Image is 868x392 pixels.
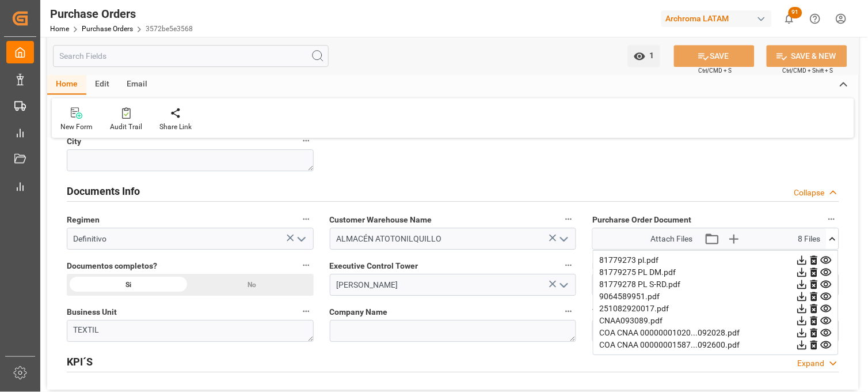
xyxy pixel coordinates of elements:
span: Attach Files [651,233,693,245]
span: 8 Files [798,233,820,245]
span: Customer Warehouse Name [330,214,432,226]
div: Edit [86,75,118,95]
div: CNAA093089.pdf [599,315,832,327]
button: SAVE [674,45,755,67]
input: enter warehouse [330,228,577,250]
div: Collapse [794,187,825,199]
button: show 91 new notifications [776,6,802,32]
button: Help Center [802,6,828,32]
div: Purchase Orders [50,5,193,22]
div: 81779275 PL DM.pdf [599,266,832,278]
span: Ctrl/CMD + S [699,66,732,75]
button: Regimen [299,212,314,227]
span: Region [592,260,618,272]
div: Share Link [159,122,192,132]
span: Purcharse Order Document [592,214,691,226]
span: Business Unit [67,306,117,318]
div: COA CNAA 00000001020...092028.pdf [599,327,832,339]
span: Company Name [330,306,388,318]
button: Company Name [561,304,576,319]
button: open menu [555,276,572,294]
h2: Documents Info [67,183,140,199]
span: Ctrl/CMD + Shift + S [783,66,833,75]
button: Business Unit [299,304,314,319]
div: 81779273 pl.pdf [599,254,832,266]
span: Transport Type [592,306,648,318]
input: Search Fields [53,45,329,67]
span: 91 [789,7,802,18]
div: New Form [60,122,93,132]
div: COA CNAA 00000001587...092600.pdf [599,339,832,351]
div: Home [47,75,86,95]
button: Purcharse Order Document [824,212,839,227]
button: open menu [628,45,660,67]
div: Email [118,75,156,95]
span: 1 [646,51,654,60]
button: open menu [292,230,309,248]
span: Documentos completos? [67,260,157,272]
h2: KPI´S [67,354,93,370]
span: City [67,135,81,148]
div: Audit Trail [110,122,142,132]
button: Documentos completos? [299,258,314,273]
button: Customer Warehouse Name [561,212,576,227]
span: Executive Control Tower [330,260,418,272]
a: Purchase Orders [82,25,133,33]
div: 251082920017.pdf [599,303,832,315]
button: open menu [555,230,572,248]
button: Executive Control Tower [561,258,576,273]
div: Archroma LATAM [661,10,772,27]
div: Si [67,274,190,296]
span: Regimen [67,214,100,226]
div: 81779278 PL S-RD.pdf [599,278,832,291]
div: 9064589951.pdf [599,291,832,303]
button: Archroma LATAM [661,7,776,29]
textarea: TEXTIL [67,320,314,342]
div: Expand [798,357,825,370]
div: No [190,274,313,296]
button: City [299,133,314,148]
a: Home [50,25,69,33]
button: SAVE & NEW [767,45,847,67]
